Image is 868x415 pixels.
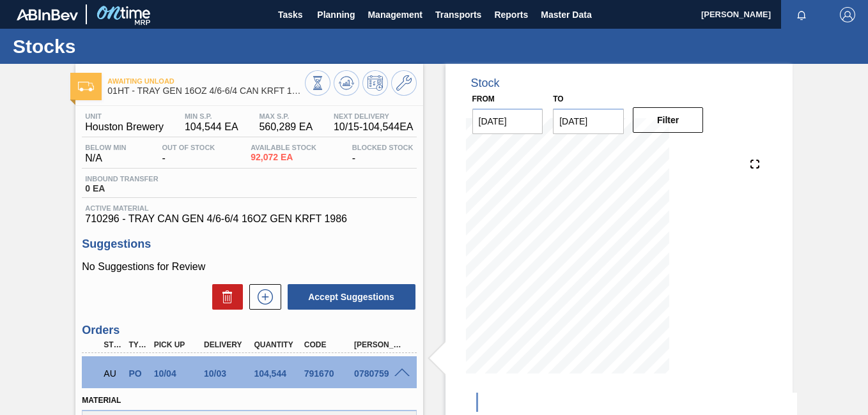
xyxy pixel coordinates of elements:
div: 10/04/2025 [151,368,205,379]
span: Inbound Transfer [85,175,158,183]
span: Master Data [541,7,591,22]
span: 560,289 EA [259,121,313,133]
span: Available Stock [251,144,316,151]
h3: Suggestions [82,238,416,251]
button: Go to Master Data / General [391,70,417,96]
div: Delete Suggestions [206,284,243,310]
span: Blocked Stock [352,144,414,151]
div: Type [125,340,150,349]
span: Next Delivery [334,112,414,120]
label: From [472,94,495,103]
label: Material [82,396,121,405]
div: 791670 [301,368,355,379]
span: Transports [435,7,481,22]
span: 92,072 EA [251,153,316,162]
span: MAX S.P. [259,112,313,120]
span: Active Material [85,204,413,212]
button: Notifications [781,6,822,24]
button: Filter [633,107,704,133]
div: Delivery [201,340,255,349]
span: 0 EA [85,184,158,193]
span: Unit [85,112,164,120]
div: Stock [471,77,500,90]
div: [PERSON_NAME]. ID [351,340,405,349]
div: - [159,144,218,164]
span: Awaiting Unload [107,77,304,85]
div: Awaiting Unload [100,359,125,388]
span: Houston Brewery [85,121,164,133]
span: Reports [494,7,528,22]
span: 104,544 EA [185,121,238,133]
span: Out Of Stock [162,144,215,151]
div: Quantity [251,340,305,349]
span: 10/15 - 104,544 EA [334,121,414,133]
div: N/A [82,144,129,164]
label: to [553,94,563,103]
img: TNhmsLtSVTkK8tSr43FrP2fwEKptu5GPRR3wAAAABJRU5ErkJggg== [17,9,78,20]
span: Tasks [276,7,304,22]
div: 0780759 [351,368,405,379]
div: Step [100,340,125,349]
h3: Orders [82,324,416,337]
span: Below Min [85,144,126,151]
div: New suggestion [243,284,281,310]
div: 104,544 [251,368,305,379]
button: Stocks Overview [305,70,330,96]
span: Planning [317,7,355,22]
div: - [349,144,417,164]
button: Update Chart [334,70,359,96]
h1: Stocks [13,39,240,54]
span: 710296 - TRAY CAN GEN 4/6-6/4 16OZ GEN KRFT 1986 [85,213,413,225]
p: No Suggestions for Review [82,261,416,273]
p: AU [104,368,121,379]
img: Ícone [78,82,94,91]
span: Management [368,7,422,22]
div: Pick up [151,340,205,349]
input: mm/dd/yyyy [472,109,543,134]
button: Accept Suggestions [288,284,415,310]
img: Logout [840,7,855,22]
span: 01HT - TRAY GEN 16OZ 4/6-6/4 CAN KRFT 1986 [107,86,304,96]
div: Accept Suggestions [281,283,417,311]
button: Schedule Inventory [362,70,388,96]
div: Code [301,340,355,349]
div: 10/03/2025 [201,368,255,379]
span: MIN S.P. [185,112,238,120]
div: Purchase order [125,368,150,379]
input: mm/dd/yyyy [553,109,624,134]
